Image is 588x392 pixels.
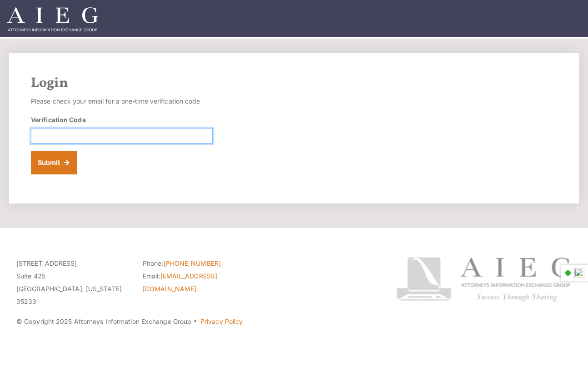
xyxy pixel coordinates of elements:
[31,75,557,91] h2: Login
[164,259,221,267] a: [PHONE_NUMBER]
[143,272,217,293] a: [EMAIL_ADDRESS][DOMAIN_NAME]
[31,151,77,174] button: Submit
[7,7,98,31] img: Attorneys Information Exchange Group
[16,315,382,328] p: © Copyright 2025 Attorneys Information Exchange Group
[193,321,197,326] span: ·
[31,95,213,108] p: Please check your email for a one-time verification code
[396,257,572,302] img: Attorneys Information Exchange Group logo
[200,318,243,325] a: Privacy Policy
[143,270,255,295] li: Email:
[16,257,129,308] p: [STREET_ADDRESS] Suite 425 [GEOGRAPHIC_DATA], [US_STATE] 35233
[31,115,86,124] label: Verification Code
[143,257,255,270] li: Phone:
